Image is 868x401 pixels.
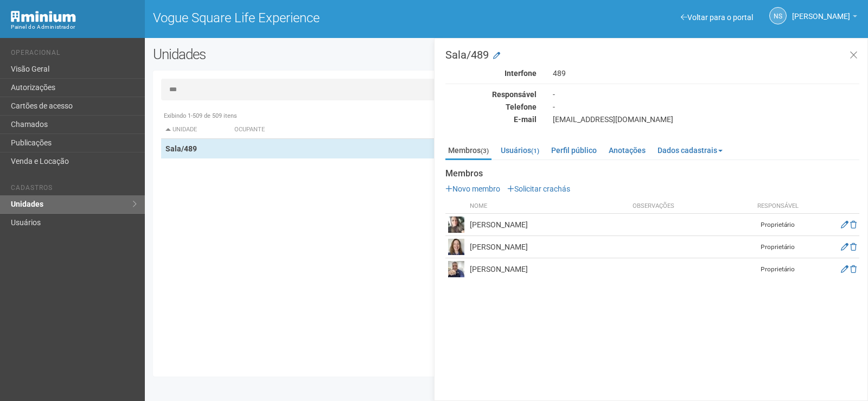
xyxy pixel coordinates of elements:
td: Proprietário [751,236,805,258]
div: E-mail [437,114,545,124]
a: Editar membro [841,220,848,229]
th: Responsável [751,199,805,214]
a: Solicitar crachás [507,184,570,193]
h1: Vogue Square Life Experience [153,11,499,25]
div: [EMAIL_ADDRESS][DOMAIN_NAME] [545,114,867,124]
small: (1) [531,147,539,155]
a: Novo membro [445,184,500,193]
a: Anotações [606,142,648,158]
h2: Unidades [153,46,438,62]
h3: Sala/489 [445,49,859,60]
img: user.png [448,261,464,277]
a: Usuários(1) [498,142,542,158]
a: Excluir membro [850,220,857,229]
a: NS [769,7,787,24]
td: [PERSON_NAME] [467,236,630,258]
td: [PERSON_NAME] [467,214,630,236]
a: Perfil público [548,142,599,158]
img: user.png [448,239,464,255]
div: Responsável [437,90,545,99]
img: user.png [448,217,464,233]
a: Editar membro [841,265,848,273]
small: (3) [481,147,489,155]
div: Exibindo 1-509 de 509 itens [161,111,852,121]
div: - [545,102,867,112]
th: Unidade: activate to sort column descending [161,121,230,139]
a: [PERSON_NAME] [792,14,857,22]
a: Excluir membro [850,243,857,251]
img: Minium [11,11,76,22]
strong: Membros [445,169,859,179]
th: Nome [467,199,630,214]
span: Nicolle Silva [792,2,850,21]
td: [PERSON_NAME] [467,258,630,281]
a: Membros(3) [445,142,492,160]
div: 489 [545,68,867,78]
a: Modificar a unidade [493,50,500,61]
a: Excluir membro [850,265,857,273]
li: Cadastros [11,184,137,195]
a: Dados cadastrais [655,142,725,158]
div: Painel do Administrador [11,22,137,32]
a: Voltar para o portal [681,13,753,22]
th: Ocupante: activate to sort column ascending [230,121,560,139]
td: Proprietário [751,258,805,281]
div: Telefone [437,102,545,112]
th: Observações [630,199,751,214]
a: Editar membro [841,243,848,251]
li: Operacional [11,49,137,60]
div: - [545,90,867,99]
td: Proprietário [751,214,805,236]
strong: Sala/489 [165,144,197,153]
div: Interfone [437,68,545,78]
